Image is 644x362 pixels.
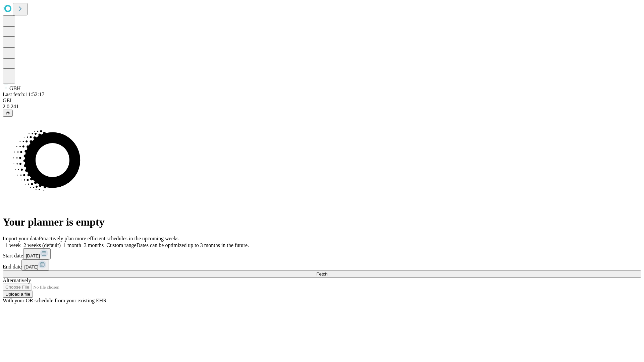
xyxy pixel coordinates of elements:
[63,242,81,248] span: 1 month
[3,104,641,110] div: 2.0.241
[23,248,51,259] button: [DATE]
[21,259,49,270] button: [DATE]
[137,242,249,248] span: Dates can be optimized up to 3 months in the future.
[316,271,327,277] span: Fetch
[23,242,61,248] span: 2 weeks (default)
[3,298,107,303] span: With your OR schedule from your existing EHR
[24,264,38,269] span: [DATE]
[3,92,44,97] span: Last fetch: 11:52:17
[3,216,641,228] h1: Your planner is empty
[39,236,180,241] span: Proactively plan more efficient schedules in the upcoming weeks.
[3,270,641,278] button: Fetch
[3,236,39,241] span: Import your data
[3,278,31,283] span: Alternatively
[5,242,21,248] span: 1 week
[3,248,641,259] div: Start date
[26,253,40,258] span: [DATE]
[3,259,641,270] div: End date
[3,110,13,117] button: @
[5,111,10,116] span: @
[84,242,104,248] span: 3 months
[106,242,136,248] span: Custom range
[3,291,33,298] button: Upload a file
[3,98,641,104] div: GEI
[9,85,21,91] span: GBH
